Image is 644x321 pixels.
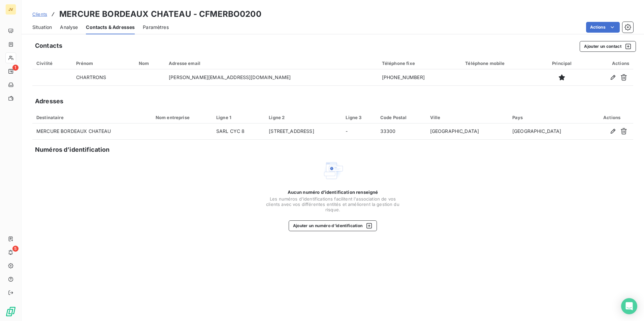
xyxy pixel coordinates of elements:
img: Logo LeanPay [5,306,16,317]
td: MERCURE BORDEAUX CHATEAU [32,123,152,140]
td: [STREET_ADDRESS] [265,123,342,140]
img: Empty state [322,160,344,181]
span: Contacts & Adresses [86,24,135,31]
div: JV [5,4,16,15]
td: - [342,123,376,140]
h5: Numéros d’identification [35,145,110,154]
a: 1 [5,66,16,77]
td: [GEOGRAPHIC_DATA] [426,123,508,140]
button: Ajouter un contact [580,41,636,52]
div: Actions [594,115,629,120]
td: CHARTRONS [72,69,135,85]
div: Actions [589,61,629,66]
div: Civilité [36,61,68,66]
td: [PHONE_NUMBER] [378,69,461,85]
td: 33300 [376,123,426,140]
td: SARL CYC 8 [212,123,265,140]
div: Nom [139,61,161,66]
div: Adresse email [169,61,374,66]
td: [PERSON_NAME][EMAIL_ADDRESS][DOMAIN_NAME] [165,69,378,85]
div: Pays [512,115,586,120]
div: Principal [543,61,581,66]
h3: MERCURE BORDEAUX CHATEAU - CFMERBO0200 [59,8,261,20]
h5: Adresses [35,97,63,106]
h5: Contacts [35,41,62,50]
span: Aucun numéro d’identification renseigné [288,189,378,195]
div: Destinataire [36,115,148,120]
a: Clients [32,11,47,17]
span: 1 [12,65,19,71]
td: [GEOGRAPHIC_DATA] [508,123,590,140]
span: Paramètres [143,24,169,31]
button: Ajouter un numéro d’identification [289,220,377,231]
button: Actions [586,22,620,33]
div: Téléphone mobile [465,61,535,66]
span: Analyse [60,24,78,31]
div: Ligne 2 [269,115,337,120]
div: Open Intercom Messenger [621,298,637,314]
span: Les numéros d'identifications facilitent l'association de vos clients avec vos différentes entité... [265,196,400,212]
span: Situation [32,24,52,31]
span: Clients [32,11,47,17]
div: Code Postal [380,115,422,120]
div: Ville [430,115,504,120]
div: Nom entreprise [156,115,208,120]
div: Ligne 1 [216,115,261,120]
div: Téléphone fixe [382,61,457,66]
div: Ligne 3 [346,115,372,120]
div: Prénom [76,61,131,66]
span: 5 [12,246,19,252]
